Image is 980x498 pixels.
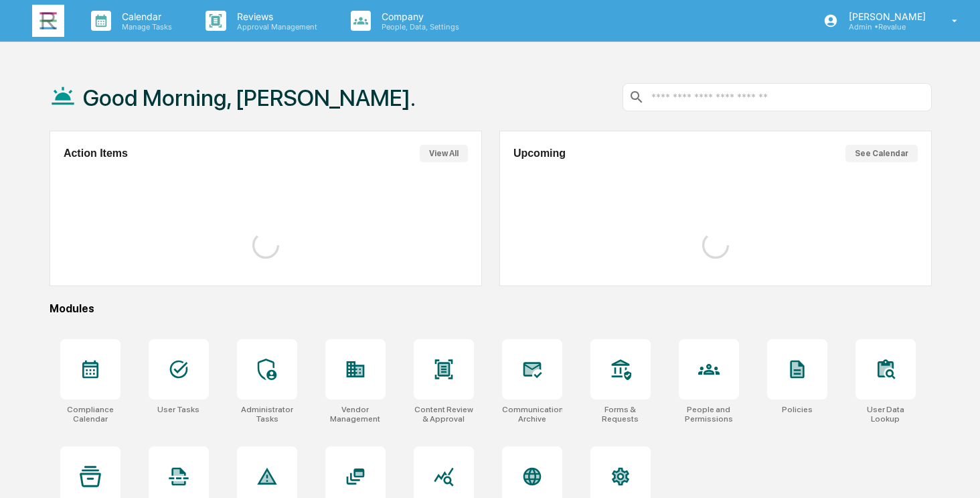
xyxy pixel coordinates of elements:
[371,11,466,22] p: Company
[32,5,64,37] img: logo
[845,145,918,162] button: See Calendar
[157,405,199,414] div: User Tasks
[502,405,562,424] div: Communications Archive
[226,11,324,22] p: Reviews
[838,22,932,32] p: Admin • Revalue
[50,302,932,315] div: Modules
[325,405,386,424] div: Vendor Management
[838,11,932,22] p: [PERSON_NAME]
[855,405,916,424] div: User Data Lookup
[60,405,120,424] div: Compliance Calendar
[226,22,324,32] p: Approval Management
[111,22,179,32] p: Manage Tasks
[237,405,297,424] div: Administrator Tasks
[782,405,813,414] div: Policies
[420,145,468,162] button: View All
[64,147,128,160] h2: Action Items
[414,405,474,424] div: Content Review & Approval
[679,405,739,424] div: People and Permissions
[83,84,416,111] h1: Good Morning, [PERSON_NAME].
[590,405,651,424] div: Forms & Requests
[513,147,566,160] h2: Upcoming
[111,11,179,22] p: Calendar
[371,22,466,32] p: People, Data, Settings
